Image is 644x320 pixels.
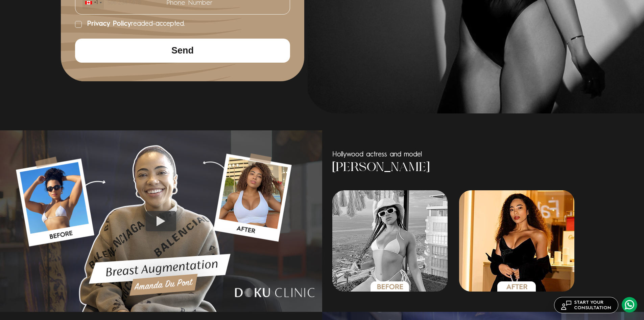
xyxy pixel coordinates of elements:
[459,190,575,292] img: amanda_2.png
[87,21,131,27] span: Privacy Policy
[332,159,576,177] h3: [PERSON_NAME]
[332,190,448,292] img: amanda_1_b.png
[554,297,618,313] a: START YOURCONSULTATION
[75,39,290,63] button: Send
[332,151,422,158] span: Hollywood actress and model
[87,20,185,28] span: readed-accepted.
[459,190,576,292] div: 3 / 6
[332,190,449,292] div: 2 / 6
